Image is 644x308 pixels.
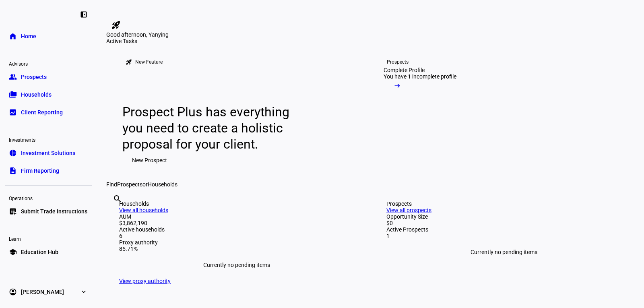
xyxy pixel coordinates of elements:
[106,181,634,188] div: Find or
[111,20,121,30] mat-icon: rocket_launch
[132,152,167,168] span: New Prospect
[21,32,36,40] span: Home
[5,28,92,44] a: homeHome
[9,149,17,157] eth-mat-symbol: pie_chart
[9,108,17,116] eth-mat-symbol: bid_landscape
[80,10,88,19] eth-mat-symbol: left_panel_close
[9,248,17,256] eth-mat-symbol: school
[5,145,92,161] a: pie_chartInvestment Solutions
[5,69,92,85] a: groupProspects
[21,248,58,256] span: Education Hub
[5,134,92,145] div: Investments
[119,201,354,207] div: Households
[5,192,92,203] div: Operations
[106,38,634,44] div: Active Tasks
[9,288,17,296] eth-mat-symbol: account_circle
[386,233,621,239] div: 1
[386,239,621,265] div: Currently no pending items
[384,67,425,73] div: Complete Profile
[21,73,47,81] span: Prospects
[9,207,17,215] eth-mat-symbol: list_alt_add
[386,220,621,226] div: $0
[384,73,456,80] div: You have 1 incomplete profile
[80,288,88,296] eth-mat-symbol: expand_more
[393,82,401,90] mat-icon: arrow_right_alt
[119,246,354,252] div: 85.71%
[135,59,163,65] div: New Feature
[21,167,59,175] span: Firm Reporting
[106,31,634,38] div: Good afternoon, Yanying
[21,149,75,157] span: Investment Solutions
[5,104,92,120] a: bid_landscapeClient Reporting
[386,226,621,233] div: Active Prospects
[126,59,132,65] mat-icon: rocket_launch
[9,32,17,40] eth-mat-symbol: home
[117,181,142,188] span: Prospects
[113,194,122,204] mat-icon: search
[119,213,354,220] div: AUM
[9,91,17,99] eth-mat-symbol: folder_copy
[119,252,354,278] div: Currently no pending items
[122,152,177,168] button: New Prospect
[21,207,87,215] span: Submit Trade Instructions
[21,288,64,296] span: [PERSON_NAME]
[386,213,621,220] div: Opportunity Size
[5,87,92,103] a: folder_copyHouseholds
[113,205,114,215] input: Enter name of prospect or household
[9,167,17,175] eth-mat-symbol: description
[119,239,354,246] div: Proxy authority
[119,220,354,226] div: $3,862,190
[119,233,354,239] div: 6
[371,44,495,181] a: ProspectsComplete ProfileYou have 1 incomplete profile
[119,278,171,284] a: View proxy authority
[21,108,63,116] span: Client Reporting
[386,201,621,207] div: Prospects
[119,207,168,213] a: View all households
[119,226,354,233] div: Active households
[5,233,92,244] div: Learn
[21,91,52,99] span: Households
[9,73,17,81] eth-mat-symbol: group
[387,59,409,65] div: Prospects
[122,104,305,152] div: Prospect Plus has everything you need to create a holistic proposal for your client.
[5,58,92,69] div: Advisors
[148,181,178,188] span: Households
[5,163,92,179] a: descriptionFirm Reporting
[386,207,431,213] a: View all prospects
